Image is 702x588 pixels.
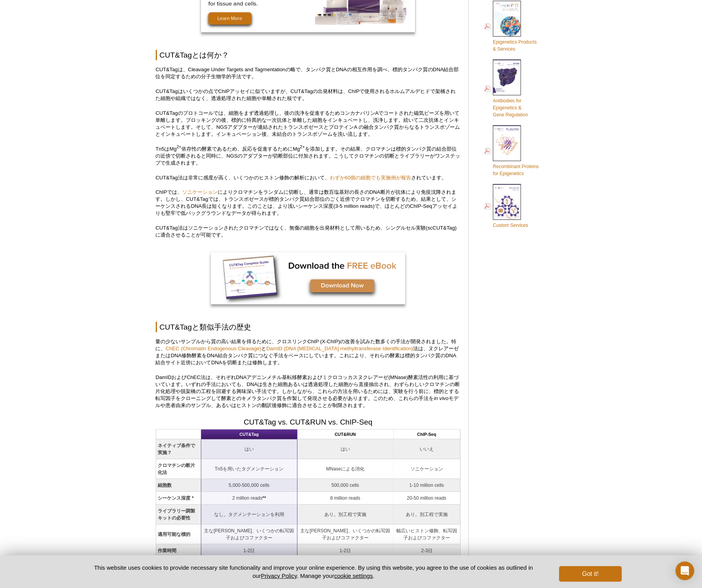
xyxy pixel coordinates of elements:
span: Antibodies for Epigenetics & Gene Regulation [493,98,528,118]
p: ChIPでは、 によりクロマチンをランダムに切断し、通常は数百塩基対の長さのDNA断片が抗体により免疫沈降されます。しかし、CUT&Tagでは、トランスポゼースが標的タンパク質結合部位のごく近傍... [156,189,461,217]
td: 8 million reads [297,492,394,505]
td: はい [297,439,394,459]
td: いいえ [394,439,460,459]
th: ChIP-Seq [394,430,460,439]
td: 1-2日 [297,544,394,557]
th: CUT&Tag [201,430,297,439]
span: Recombinant Proteins for Epigenetics [493,164,539,176]
p: CUT&Tagは、Cleavage Under Targets and Tagmentationの略で、タンパク質とDNAの相互作用を調べ、標的タンパク質のDNA結合部位を同定するための分子生物... [156,66,461,80]
td: MNaseによる消化 [297,459,394,479]
a: わずか60個の細胞でも実施例が報告 [330,175,412,181]
p: CUT&Tag法はソニケーションされたクロマチンではなく、無傷の細胞を出発材料として用いるため、シングルセル実験(scCUT&Tag)に適合させることが可能です。 [156,225,461,239]
strong: シーケンス深度 * [158,495,194,501]
img: Epi_brochure_140604_cover_web_70x200 [493,1,521,37]
strong: 作業時間 [158,548,177,553]
td: 主な[PERSON_NAME]、いくつかの転写因子およびコファクター [297,525,394,544]
p: CUT&Tagのプロトコールでは、細胞をまず透過処理し、後の洗浄を促進するためコンカナバリンAでコートされた磁気ビーズを用いて単離します。ブロッキングの後、標的に特異的な一次抗体と単離した細胞を... [156,110,461,138]
td: なし。タグメンテーションを利用 [201,505,297,525]
td: 1-2日 [201,544,297,557]
strong: ネイティブ条件で実施？ [158,443,195,455]
img: Rec_prots_140604_cover_web_70x200 [493,125,521,161]
strong: 適用可能な標的 [158,532,191,537]
em: in vivo [434,395,449,401]
td: ソニケーション [394,459,460,479]
td: 2 million reads [201,492,297,505]
td: 2-3日 [394,544,460,557]
p: CUT&Tag法は非常に感度が高く、いくつかのヒストン修飾の解析において、 されています。 [156,174,461,181]
strong: ライブラリー調製キットの必要性 [158,508,195,521]
p: 量の少ないサンプルから質の高い結果を得るために、クロスリンクChIP (X-ChIP)の改善を試みた数多くの手法が開発されました。特に、 と 法は、ヌクレアーゼまたはDNA修飾酵素をDNA結合タ... [156,338,461,366]
h2: CUT&Tagとは何か？ [156,50,461,60]
p: CUT&Tagはいくつかの点でChIPアッセイに似ていますが、CUT&Tagの出発材料は、ChIPで使用されるホルムアルデヒドで架橋された細胞や組織ではなく、透過処理された細胞や単離された核です。 [156,88,461,102]
a: ソニケーション [182,189,218,195]
sup: 2+ [300,144,305,149]
a: ChEC (Chromatin Endogenous Cleavage) [166,346,262,351]
p: DamIDおよびChEC法は、それぞれDNAアデニンメチル基転移酵素およびミクロコッカスヌクレアーゼ(MNase)酵素活性の利用に基づいています。いずれの手法においても、DNAは生きた細胞あるい... [156,374,461,409]
img: Abs_epi_2015_cover_web_70x200 [493,60,521,95]
span: Custom Services [493,223,528,228]
th: CUT&RUN [297,430,394,439]
h2: CUT&Tagと類似手法の歴史 [156,322,461,332]
a: Recombinant Proteinsfor Epigenetics [484,125,539,178]
img: Free CUT&Tag eBook [211,252,405,304]
td: あり。別工程で実施 [297,505,394,525]
a: Privacy Policy [261,572,297,579]
a: Custom Services [484,183,528,230]
div: Open Intercom Messenger [676,562,694,580]
button: cookie settings [334,572,373,579]
td: 主な[PERSON_NAME]、いくつかの転写因子およびコファクター [201,525,297,544]
span: Epigenetics Products & Services [493,39,537,52]
strong: クロマチンの断片化法 [158,463,195,475]
td: はい [201,439,297,459]
td: 5,000-500,000 cells [201,479,297,492]
p: Tn5はMg 依存性の酵素であるため、反応を促進するためにMg を添加します。その結果、クロマチンは標的タンパク質の結合部位の近傍で切断されると同時に、NGSのアダプターが切断部位に付加されます... [156,146,461,167]
img: Custom_Services_cover [493,184,521,220]
strong: 細胞数 [158,483,172,488]
h2: CUT&Tag vs. CUT&RUN vs. ChIP-Seq [156,417,461,427]
sup: 2+ [177,144,182,149]
p: This website uses cookies to provide necessary site functionality and improve your online experie... [81,563,547,580]
a: DamID (DNA [MEDICAL_DATA] methyltransferase Identification) [266,346,413,351]
td: 20-50 million reads [394,492,460,505]
td: あり。別工程で実施 [394,505,460,525]
td: 幅広いヒストン修飾、転写因子およびコファクター [394,525,460,544]
a: Antibodies forEpigenetics &Gene Regulation [484,59,528,119]
td: 500,000 cells [297,479,394,492]
button: Got it! [559,566,621,582]
td: Tn5を用いたタグメンテーション [201,459,297,479]
td: 1-10 million cells [394,479,460,492]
